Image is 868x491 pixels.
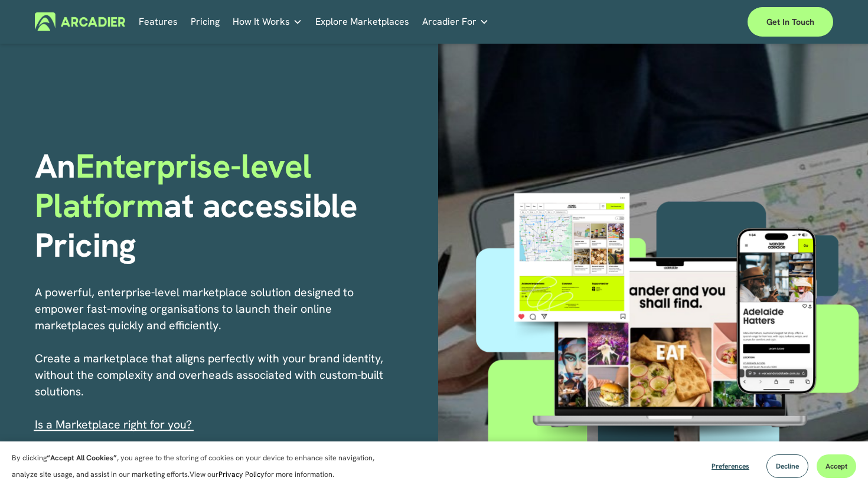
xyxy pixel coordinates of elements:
[35,146,430,264] h1: An at accessible Pricing
[703,454,758,478] button: Preferences
[12,450,396,483] p: By clicking , you agree to the storing of cookies on your device to enhance site navigation, anal...
[422,12,489,31] a: folder dropdown
[766,454,808,478] button: Decline
[191,12,220,31] a: Pricing
[233,14,290,30] span: How It Works
[35,284,396,433] p: A powerful, enterprise-level marketplace solution designed to empower fast-moving organisations t...
[233,12,302,31] a: folder dropdown
[422,14,477,30] span: Arcadier For
[776,461,799,471] span: Decline
[35,144,320,227] span: Enterprise-level Platform
[809,434,868,491] iframe: Chat Widget
[47,453,117,463] strong: “Accept All Cookies”
[218,470,265,479] a: Privacy Policy
[35,12,125,31] img: Arcadier
[315,12,409,31] a: Explore Marketplaces
[35,417,192,432] span: I
[139,12,178,31] a: Features
[712,461,749,471] span: Preferences
[38,417,192,432] a: s a Marketplace right for you?
[748,7,833,37] a: Get in touch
